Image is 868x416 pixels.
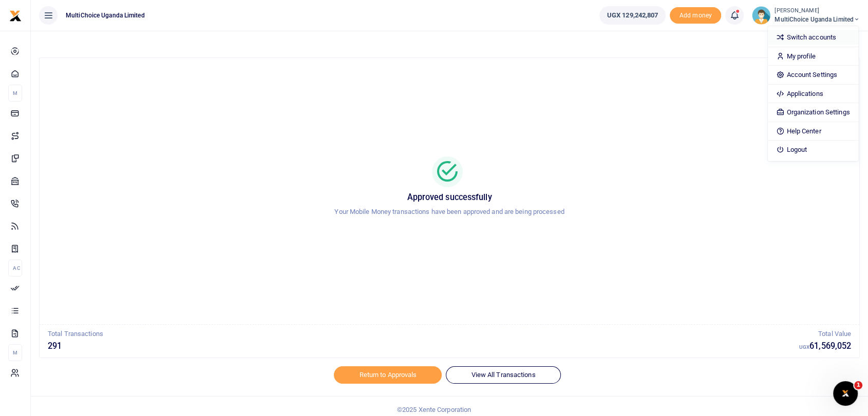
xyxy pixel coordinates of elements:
[775,7,860,15] small: [PERSON_NAME]
[48,329,799,340] p: Total Transactions
[9,10,22,22] img: logo-small
[752,6,770,25] img: profile-user
[48,341,799,351] h5: 291
[9,11,22,19] a: logo-small logo-large logo-large
[334,366,442,384] a: Return to Approvals
[595,6,670,25] li: Wallet ballance
[768,68,858,82] a: Account Settings
[599,6,666,25] a: UGX 129,242,807
[607,10,658,21] span: UGX 129,242,807
[768,124,858,138] a: Help Center
[854,381,862,389] span: 1
[768,49,858,64] a: My profile
[768,87,858,101] a: Applications
[775,15,860,24] span: MultiChoice Uganda Limited
[799,341,851,351] h5: 61,569,052
[670,7,721,24] span: Add money
[799,329,851,340] p: Total Value
[752,6,860,25] a: profile-user [PERSON_NAME] MultiChoice Uganda Limited
[670,11,721,18] a: Add money
[62,11,149,20] span: MultiChoice Uganda Limited
[52,192,847,203] h5: Approved successfully
[52,207,847,217] p: Your Mobile Money transactions have been approved and are being processed
[446,366,560,384] a: View All Transactions
[8,260,22,276] li: Ac
[670,7,721,24] li: Toup your wallet
[768,105,858,120] a: Organization Settings
[799,344,809,350] small: UGX
[8,344,22,361] li: M
[768,30,858,45] a: Switch accounts
[8,85,22,102] li: M
[768,143,858,157] a: Logout
[833,381,858,406] iframe: Intercom live chat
